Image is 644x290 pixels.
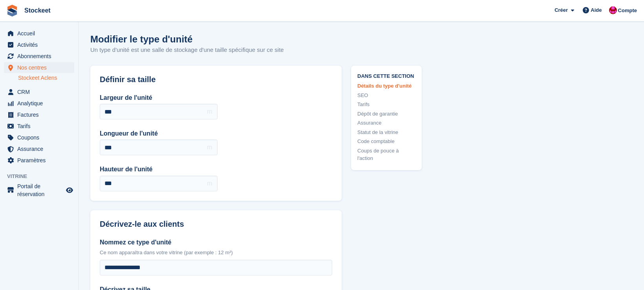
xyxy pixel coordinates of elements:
span: Factures [17,109,64,120]
a: menu [4,143,74,154]
img: Valentin BURDET [609,6,617,14]
span: Dans cette section [357,72,415,79]
span: Abonnements [17,51,64,62]
span: CRM [17,86,64,97]
span: Activités [17,39,64,50]
a: Stockeet Aclens [18,74,74,82]
a: Coups de pouce à l'action [357,147,415,162]
img: stora-icon-8386f47178a22dfd0bd8f6a31ec36ba5ce8667c1dd55bd0f319d3a0aa187defe.svg [6,5,18,17]
a: menu [4,39,74,50]
label: Longueur de l'unité [100,129,218,138]
span: Coupons [17,132,64,143]
label: Nommez ce type d'unité [100,238,332,247]
a: menu [4,51,74,62]
a: menu [4,155,74,166]
a: Tarifs [357,101,415,108]
span: Portail de réservation [17,182,64,198]
a: Stockeet [21,4,54,17]
a: menu [4,28,74,39]
span: Nos centres [17,62,64,73]
p: Un type d'unité est une salle de stockage d'une taille spécifique sur ce site [90,46,284,55]
span: Tarifs [17,121,64,132]
a: menu [4,182,74,198]
span: Assurance [17,143,64,154]
a: menu [4,109,74,120]
a: SEO [357,92,415,99]
h2: Décrivez-le aux clients [100,220,332,229]
a: Code comptable [357,138,415,145]
span: Aide [591,6,602,14]
label: Largeur de l'unité [100,93,218,103]
a: menu [4,86,74,97]
label: Hauteur de l'unité [100,165,218,174]
span: Analytique [17,98,64,109]
a: Assurance [357,119,415,127]
a: Boutique d'aperçu [65,185,74,195]
a: menu [4,121,74,132]
span: Vitrine [7,173,78,180]
a: Statut de la vitrine [357,128,415,136]
p: Ce nom apparaîtra dans votre vitrine (par exemple : 12 m²) [100,249,332,257]
a: menu [4,132,74,143]
a: menu [4,98,74,109]
span: Compte [618,7,637,15]
a: Dépôt de garantie [357,110,415,118]
h1: Modifier le type d'unité [90,34,284,44]
span: Accueil [17,28,64,39]
span: Paramètres [17,155,64,166]
h2: Définir sa taille [100,75,332,84]
a: menu [4,62,74,73]
a: Détails du type d'unité [357,82,415,90]
span: Créer [554,6,568,14]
